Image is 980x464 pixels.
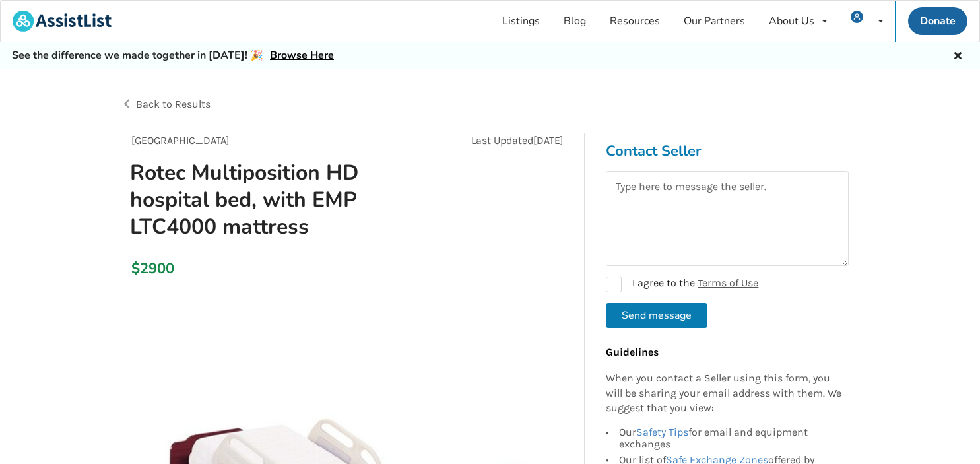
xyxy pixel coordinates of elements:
[606,371,842,416] p: When you contact a Seller using this form, you will be sharing your email address with them. We s...
[606,346,659,358] b: Guidelines
[270,48,334,63] a: Browse Here
[698,277,758,289] a: Terms of Use
[12,49,334,63] h5: See the difference we made together in [DATE]! 🎉
[769,16,814,26] div: About Us
[490,1,552,42] a: Listings
[131,259,139,278] div: $2900
[606,142,849,160] h3: Contact Seller
[471,134,533,147] span: Last Updated
[619,426,842,452] div: Our for email and equipment exchanges
[672,1,757,42] a: Our Partners
[908,7,967,35] a: Donate
[636,426,688,438] a: Safety Tips
[552,1,598,42] a: Blog
[119,159,432,240] h1: Rotec Multiposition HD hospital bed, with EMP LTC4000 mattress
[598,1,672,42] a: Resources
[851,11,863,23] img: user icon
[533,134,564,147] span: [DATE]
[606,277,758,292] label: I agree to the
[13,11,112,32] img: assistlist-logo
[131,134,230,147] span: [GEOGRAPHIC_DATA]
[136,98,211,110] span: Back to Results
[606,303,707,328] button: Send message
